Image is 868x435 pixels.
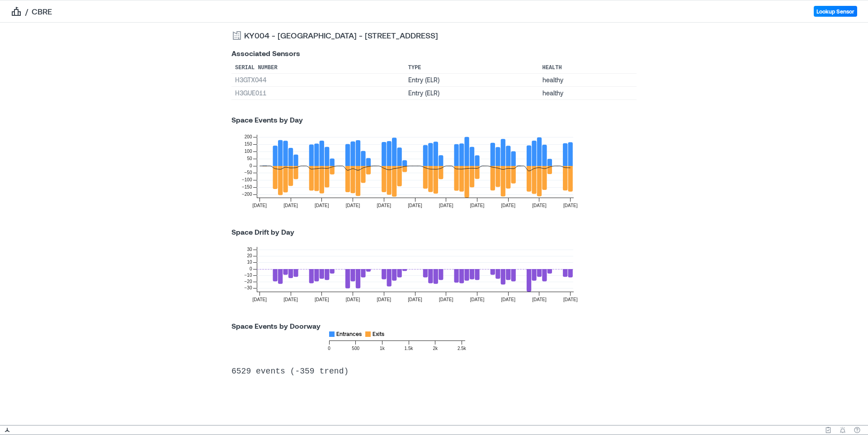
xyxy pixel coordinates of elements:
[283,297,298,302] tspan: [DATE]
[250,163,252,168] tspan: 0
[245,149,252,154] tspan: 100
[563,203,578,208] tspan: [DATE]
[501,297,515,302] tspan: [DATE]
[439,203,453,208] tspan: [DATE]
[245,279,252,284] tspan: −20
[245,273,252,278] tspan: −10
[439,297,453,302] tspan: [DATE]
[539,87,637,100] td: healthy
[247,253,252,258] tspan: 20
[377,297,392,302] tspan: [DATE]
[433,346,438,351] tspan: 2k
[346,203,360,208] tspan: [DATE]
[283,203,298,208] tspan: [DATE]
[563,297,578,302] tspan: [DATE]
[245,134,252,139] tspan: 200
[32,6,52,17] a: CBRE
[380,346,385,351] tspan: 1k
[346,297,360,302] tspan: [DATE]
[336,331,362,337] text: Entrances
[253,297,267,302] tspan: [DATE]
[532,203,547,208] tspan: [DATE]
[221,227,647,237] p: Space Drift by Day
[315,203,329,208] tspan: [DATE]
[231,366,637,377] p: 6529 events (-359 trend)
[539,62,637,74] th: Health
[11,6,52,17] nav: breadcrumb
[315,297,329,302] tspan: [DATE]
[247,260,252,265] tspan: 10
[253,203,267,208] tspan: [DATE]
[247,247,252,252] tspan: 30
[814,6,857,17] button: Lookup Sensor
[328,346,330,351] tspan: 0
[25,6,28,17] span: /
[377,203,392,208] tspan: [DATE]
[405,74,539,87] td: Entry (ELR)
[458,346,467,351] tspan: 2.5k
[245,285,252,290] tspan: −30
[244,30,438,41] p: KY004 - [GEOGRAPHIC_DATA] - [STREET_ADDRESS]
[373,331,384,337] text: Exits
[242,192,252,197] tspan: −200
[501,203,515,208] tspan: [DATE]
[250,266,252,271] tspan: 0
[532,297,547,302] tspan: [DATE]
[235,89,266,97] a: H3GUE011
[242,184,252,189] tspan: −150
[470,203,485,208] tspan: [DATE]
[231,48,637,59] p: Associated Sensors
[405,87,539,100] td: Entry (ELR)
[231,62,405,74] th: Serial Number
[235,76,267,84] a: H3GTX044
[221,114,647,125] p: Space Events by Day
[242,177,252,182] tspan: −100
[408,203,422,208] tspan: [DATE]
[221,321,647,331] p: Space Events by Doorway
[539,74,637,87] td: healthy
[247,156,252,161] tspan: 50
[245,142,252,147] tspan: 150
[470,297,485,302] tspan: [DATE]
[352,346,359,351] tspan: 500
[405,62,539,74] th: Type
[405,346,414,351] tspan: 1.5k
[408,297,422,302] tspan: [DATE]
[245,170,252,175] tspan: −50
